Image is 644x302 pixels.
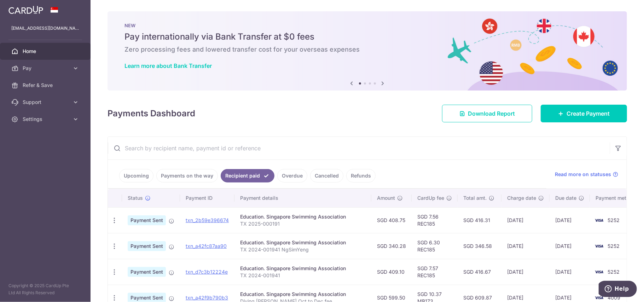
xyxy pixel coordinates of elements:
img: Bank transfer banner [108,11,627,91]
p: TX 2025-000191 [240,220,366,227]
td: SGD 409.10 [371,259,412,285]
div: Education. Singapore Swimming Association [240,213,366,220]
img: Bank Card [592,268,606,276]
span: Payment Sent [128,267,166,277]
span: Download Report [468,109,515,118]
h6: Zero processing fees and lowered transfer cost for your overseas expenses [124,45,610,54]
td: SGD 416.31 [458,207,501,233]
a: txn_a42fc87aa90 [186,243,227,249]
a: Read more on statuses [555,171,618,178]
a: Download Report [442,105,532,122]
a: txn_2b59e396674 [186,217,229,223]
p: TX 2024-001941 [240,272,366,279]
td: SGD 340.28 [371,233,412,259]
p: NEW [124,23,610,28]
a: Upcoming [119,169,153,182]
span: Create Payment [567,109,610,118]
span: Settings [23,116,69,123]
td: [DATE] [501,207,550,233]
span: Amount [377,194,395,202]
p: [EMAIL_ADDRESS][DOMAIN_NAME] [11,25,79,32]
span: Read more on statuses [555,171,611,178]
span: CardUp fee [417,194,444,202]
th: Payment details [234,189,371,207]
span: 5252 [608,269,620,275]
a: txn_d7c3b12224e [186,269,228,275]
iframe: Opens a widget where you can find more information [599,281,637,298]
td: SGD 7.57 REC185 [412,259,458,285]
span: Status [128,194,143,202]
td: SGD 408.75 [371,207,412,233]
div: Education. Singapore Swimming Association [240,239,366,246]
a: txn_a42f9b790b3 [186,295,228,301]
span: Total amt. [463,194,487,202]
span: Pay [23,65,69,72]
img: Bank Card [592,242,606,250]
span: Support [23,99,69,106]
span: Refer & Save [23,82,69,89]
span: Due date [555,194,576,202]
h5: Pay internationally via Bank Transfer at $0 fees [124,31,610,42]
a: Learn more about Bank Transfer [124,62,212,69]
th: Payment method [590,189,644,207]
td: [DATE] [550,233,590,259]
img: Bank Card [592,216,606,225]
td: [DATE] [501,259,550,285]
td: [DATE] [550,259,590,285]
td: SGD 416.67 [458,259,501,285]
span: 5252 [608,243,620,249]
a: Recipient paid [221,169,274,182]
img: Bank Card [592,294,606,302]
th: Payment ID [180,189,234,207]
td: [DATE] [501,233,550,259]
span: Payment Sent [128,241,166,251]
a: Payments on the way [156,169,218,182]
input: Search by recipient name, payment id or reference [108,137,610,159]
span: Payment Sent [128,215,166,225]
div: Education. Singapore Swimming Association [240,265,366,272]
a: Cancelled [310,169,343,182]
p: TX 2024-001941 NgSimYeng [240,246,366,253]
a: Refunds [346,169,376,182]
span: Charge date [507,194,536,202]
h4: Payments Dashboard [108,107,195,120]
td: [DATE] [550,207,590,233]
td: SGD 7.56 REC185 [412,207,458,233]
td: SGD 6.30 REC185 [412,233,458,259]
td: SGD 346.58 [458,233,501,259]
img: CardUp [8,6,43,14]
span: 5252 [608,217,620,223]
div: Education. Singapore Swimming Association [240,291,366,298]
span: Home [23,48,69,55]
a: Overdue [277,169,307,182]
a: Create Payment [541,105,627,122]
